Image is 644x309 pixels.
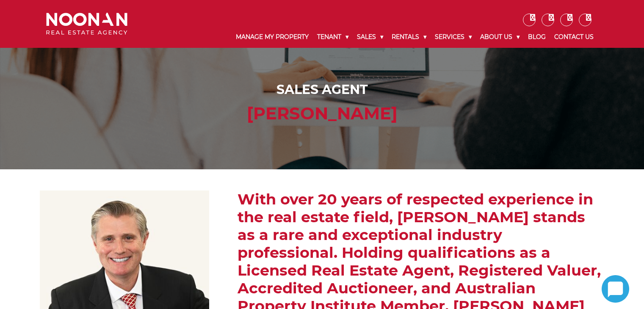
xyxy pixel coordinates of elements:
[524,26,550,48] a: Blog
[476,26,524,48] a: About Us
[48,80,596,99] div: Sales Agent
[387,26,431,48] a: Rentals
[353,26,387,48] a: Sales
[46,13,127,35] img: Noonan Real Estate Agency
[550,26,598,48] a: Contact Us
[232,26,313,48] a: Manage My Property
[48,103,596,124] h1: [PERSON_NAME]
[431,26,476,48] a: Services
[313,26,353,48] a: Tenant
